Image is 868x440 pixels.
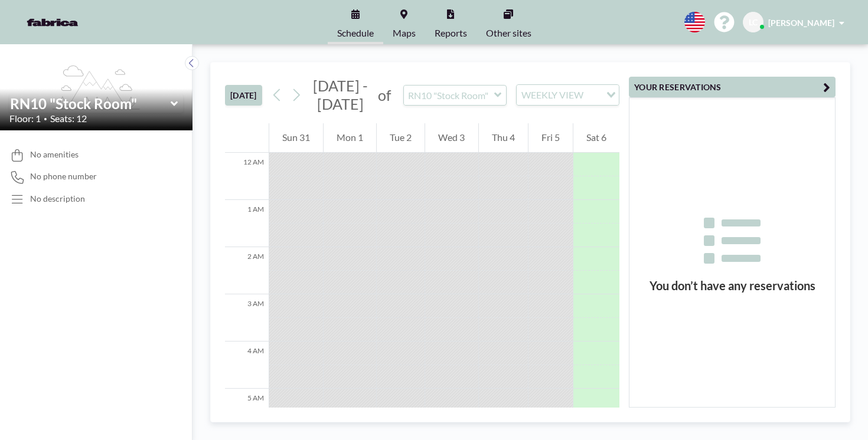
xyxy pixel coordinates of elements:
[629,77,836,97] button: YOUR RESERVATIONS
[324,123,376,153] div: Mon 1
[435,28,467,38] span: Reports
[425,123,478,153] div: Wed 3
[486,28,531,38] span: Other sites
[629,278,835,293] h3: You don’t have any reservations
[479,123,528,153] div: Thu 4
[225,342,269,389] div: 4 AM
[30,193,85,204] div: No description
[225,294,269,342] div: 3 AM
[9,113,41,124] span: Floor: 1
[749,17,758,28] span: LC
[587,87,599,103] input: Search for option
[768,18,834,28] span: [PERSON_NAME]
[393,28,416,38] span: Maps
[573,123,619,153] div: Sat 6
[225,85,262,106] button: [DATE]
[377,123,425,153] div: Tue 2
[378,86,391,104] span: of
[528,123,573,153] div: Fri 5
[404,86,494,105] input: RN10 "Stock Room"
[519,87,586,103] span: WEEKLY VIEW
[517,85,619,105] div: Search for option
[225,389,269,436] div: 5 AM
[50,113,87,124] span: Seats: 12
[337,28,374,38] span: Schedule
[225,200,269,247] div: 1 AM
[30,149,79,160] span: No amenities
[10,95,171,112] input: RN10 "Stock Room"
[225,247,269,294] div: 2 AM
[19,11,86,34] img: organization-logo
[225,153,269,200] div: 12 AM
[269,123,323,153] div: Sun 31
[313,77,368,113] span: [DATE] - [DATE]
[44,115,47,123] span: •
[30,171,97,182] span: No phone number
